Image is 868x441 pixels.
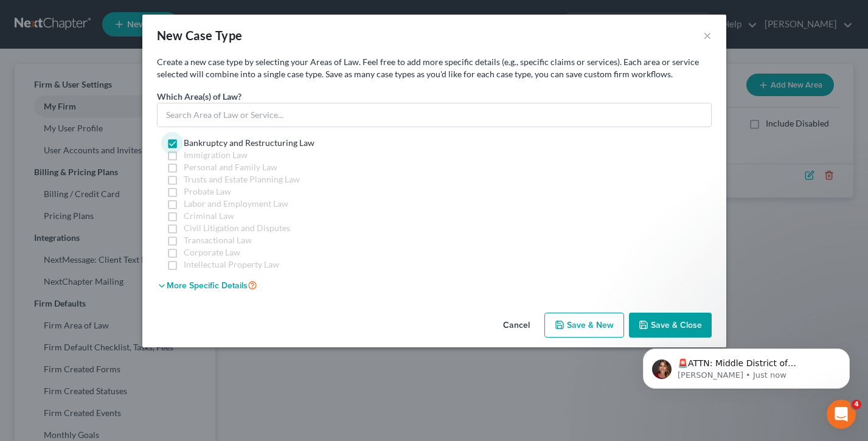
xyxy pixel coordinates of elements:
button: Cancel [493,314,540,338]
span: Trusts and Estate Planning Law [184,174,300,184]
span: Corporate Law [184,247,240,257]
span: Immigration Law [184,150,248,160]
button: Save & New [544,313,624,338]
span: Bankruptcy and Restructuring Law [184,137,314,148]
span: Civil Litigation and Disputes [184,223,290,233]
span: Criminal Law [184,210,234,221]
span: Save & Close [651,320,702,330]
button: more specific details [157,280,257,291]
div: New Case Type [157,27,243,44]
iframe: Intercom notifications message [625,323,868,408]
span: Probate Law [184,186,231,196]
span: Save & New [567,320,614,330]
iframe: Intercom live chat [827,400,856,429]
span: Labor and Employment Law [184,198,288,209]
p: Create a new case type by selecting your Areas of Law. Feel free to add more specific details (e.... [157,56,712,80]
button: × [703,28,712,43]
span: Transactional Law [184,235,252,245]
button: Save & Close [629,313,712,338]
span: Personal and Family Law [184,162,277,172]
span: Intellectual Property Law [184,259,279,269]
span: 4 [852,400,861,409]
span: Which Area(s) of Law? [157,91,241,102]
input: Search Area of Law or Service... [158,103,711,127]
